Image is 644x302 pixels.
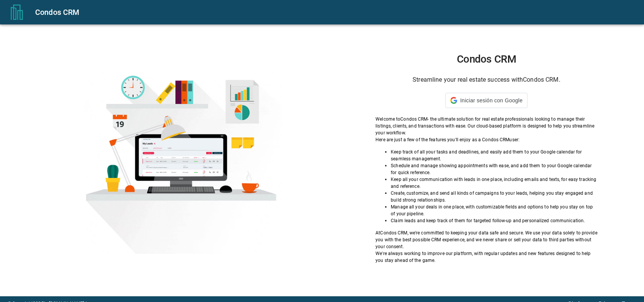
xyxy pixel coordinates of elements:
h1: Condos CRM [375,53,597,65]
p: Claim leads and keep track of them for targeted follow-up and personalized communication. [391,217,597,224]
p: Create, customize, and send all kinds of campaigns to your leads, helping you stay engaged and bu... [391,190,597,203]
p: Keep track of all your tasks and deadlines, and easily add them to your Google calendar for seaml... [391,149,597,162]
p: Welcome to Condos CRM - the ultimate solution for real estate professionals looking to manage the... [375,116,597,136]
p: We're always working to improve our platform, with regular updates and new features designed to h... [375,250,597,264]
div: Iniciar sesión con Google [445,93,527,108]
p: Schedule and manage showing appointments with ease, and add them to your Google calendar for quic... [391,162,597,176]
p: Manage all your deals in one place, with customizable fields and options to help you stay on top ... [391,203,597,217]
p: Keep all your communication with leads in one place, including emails and texts, for easy trackin... [391,176,597,190]
div: Condos CRM [35,6,635,18]
p: At Condos CRM , we're committed to keeping your data safe and secure. We use your data solely to ... [375,229,597,250]
p: Here are just a few of the features you'll enjoy as a Condos CRM user: [375,136,597,143]
h6: Streamline your real estate success with Condos CRM . [375,74,597,85]
span: Iniciar sesión con Google [460,97,523,103]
